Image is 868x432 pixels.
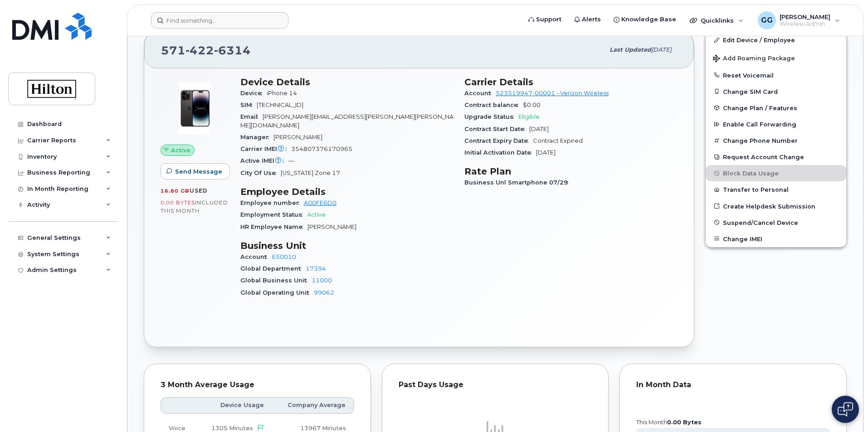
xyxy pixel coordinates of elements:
span: [DATE] [651,46,672,53]
a: Support [522,10,568,29]
button: Request Account Change [706,149,846,165]
div: Gwendolyn Garrison [751,11,846,29]
a: Create Helpdesk Submission [706,198,846,214]
span: $0.00 [523,102,541,108]
h3: Business Unit [240,240,454,251]
span: included this month [161,199,228,214]
button: Change SIM Card [706,83,846,100]
span: Add Roaming Package [713,55,795,63]
a: 650010 [272,253,296,260]
span: [DATE] [529,126,549,132]
span: Account [240,253,272,260]
span: Alerts [582,15,601,24]
span: Contract Expiry Date [464,137,533,144]
a: Edit Device / Employee [706,32,846,48]
span: — [288,157,294,164]
span: [PERSON_NAME][EMAIL_ADDRESS][PERSON_NAME][PERSON_NAME][DOMAIN_NAME] [240,113,454,128]
button: Change Plan / Features [706,100,846,116]
img: Open chat [838,402,853,417]
span: [US_STATE] Zone 17 [281,170,340,176]
span: Send Message [175,167,222,176]
span: 571 [161,44,251,57]
button: Add Roaming Package [706,49,846,67]
a: 523519947-00001 - Verizon Wireless [496,90,609,97]
span: 16.80 GB [161,188,190,194]
img: image20231002-3703462-njx0qo.jpeg [168,81,222,136]
button: Suspend/Cancel Device [706,214,846,231]
span: 1305 Minutes [211,425,253,432]
span: Knowledge Base [621,15,676,24]
span: Global Operating Unit [240,289,314,296]
span: Eligible [518,113,540,120]
button: Change IMEI [706,231,846,247]
a: 17394 [306,265,326,272]
span: Suspend/Cancel Device [723,219,798,226]
text: this month [636,419,702,426]
button: Send Message [161,163,230,180]
span: Contract Start Date [464,126,529,132]
div: Past Days Usage [399,380,592,389]
span: Account [464,90,496,97]
span: [PERSON_NAME] [780,13,830,20]
span: SIM [240,102,257,108]
span: 422 [185,44,214,57]
span: Email [240,113,263,120]
div: 3 Month Average Usage [161,380,354,389]
th: Company Average [272,397,354,413]
a: 11000 [312,277,332,284]
span: Contract Expired [533,137,583,144]
span: Active [307,211,326,218]
span: GG [761,15,773,26]
button: Reset Voicemail [706,67,846,83]
button: Change Phone Number [706,132,846,149]
span: Enable Call Forwarding [723,121,796,128]
a: Alerts [568,10,607,29]
span: Active [171,146,190,155]
span: Carrier IMEI [240,146,291,152]
span: Employment Status [240,211,307,218]
span: Contract balance [464,102,523,108]
span: Global Department [240,265,306,272]
span: Device [240,90,267,97]
span: 354807376170965 [291,146,352,152]
span: iPhone 14 [267,90,297,97]
span: 0.00 Bytes [161,199,195,206]
span: Change Plan / Features [723,104,797,111]
span: Upgrade Status [464,113,518,120]
h3: Employee Details [240,186,454,197]
a: A00FE6D0 [304,199,336,206]
span: Active IMEI [240,157,288,164]
span: HR Employee Name [240,223,307,230]
span: 6314 [214,44,251,57]
span: Support [536,15,561,24]
span: Employee number [240,199,304,206]
h3: Device Details [240,77,454,87]
div: Quicklinks [683,11,750,29]
button: Enable Call Forwarding [706,116,846,132]
span: City Of Use [240,170,281,176]
span: [DATE] [536,149,556,156]
span: [TECHNICAL_ID] [257,102,303,108]
a: Knowledge Base [607,10,683,29]
h3: Rate Plan [464,166,678,177]
div: In Month Data [636,380,830,389]
span: Business Unl Smartphone 07/29 [464,179,573,186]
span: Initial Activation Date [464,149,536,156]
span: [PERSON_NAME] [273,134,322,141]
span: [PERSON_NAME] [307,223,356,230]
input: Find something... [151,12,288,29]
th: Device Usage [197,397,272,413]
h3: Carrier Details [464,77,678,87]
span: Manager [240,134,273,141]
a: 99062 [314,289,334,296]
span: Quicklinks [701,17,734,24]
span: Global Business Unit [240,277,312,284]
button: Transfer to Personal [706,181,846,198]
span: Last updated [610,46,651,53]
tspan: 0.00 Bytes [667,419,702,426]
span: Wireless Admin [780,20,830,28]
button: Block Data Usage [706,165,846,181]
span: used [190,187,208,194]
